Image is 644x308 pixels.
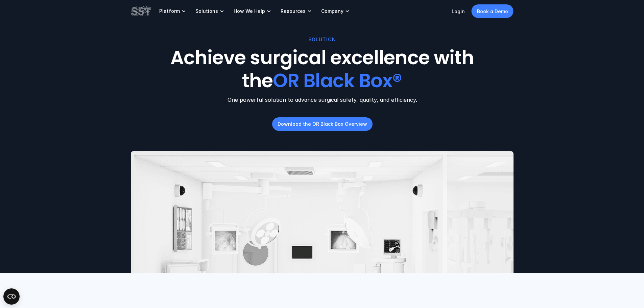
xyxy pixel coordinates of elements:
img: SST logo [131,5,151,17]
p: Company [321,8,343,14]
a: Login [452,8,465,14]
button: Open CMP widget [3,288,20,305]
p: SOLUTION [308,36,336,43]
p: How We Help [234,8,265,14]
p: Platform [159,8,180,14]
p: Book a Demo [477,8,508,15]
p: Download the OR Black Box Overview [277,120,367,127]
a: Download the OR Black Box Overview [272,117,372,131]
p: One powerful solution to advance surgical safety, quality, and efficiency. [131,96,514,104]
p: Solutions [195,8,218,14]
a: Book a Demo [472,4,514,18]
p: Resources [281,8,306,14]
span: OR Black Box® [273,68,402,94]
h1: Achieve surgical excellence with the [158,47,487,92]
